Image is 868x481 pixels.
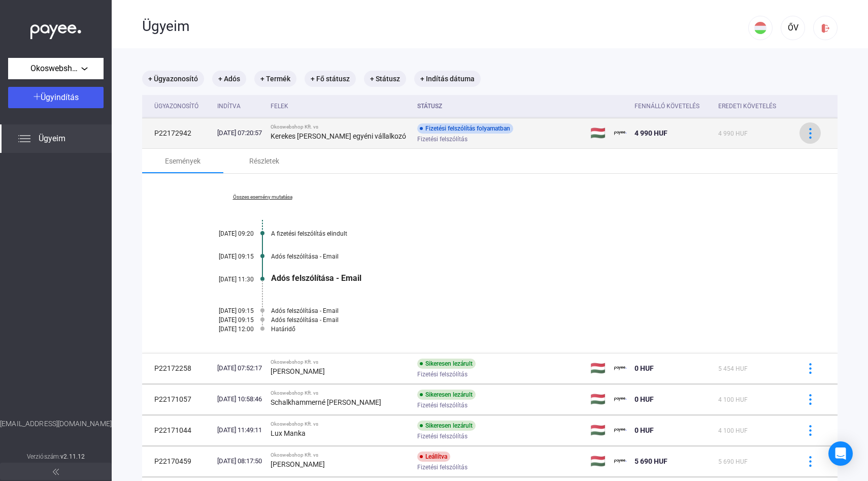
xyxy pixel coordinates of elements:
div: [DATE] 11:30 [193,276,254,283]
img: HU [754,22,766,34]
img: more-blue [805,128,816,139]
div: Felek [271,100,288,112]
div: Okoswebshop Kft. vs [271,452,409,458]
div: [DATE] 09:15 [193,316,254,324]
span: 4 100 HUF [718,396,748,403]
button: more-blue [799,358,821,379]
div: [DATE] 07:52:17 [217,363,263,373]
button: more-blue [799,389,821,410]
img: payee-logo [614,362,626,374]
img: list.svg [18,133,30,145]
button: more-blue [799,420,821,441]
div: [DATE] 12:00 [193,326,254,333]
span: Fizetési felszólítás [417,430,468,442]
td: P22171057 [142,384,213,414]
td: P22171044 [142,415,213,445]
mat-chip: + Ügyazonosító [142,71,204,87]
div: ŐV [784,22,802,34]
div: Indítva [217,100,241,112]
button: more-blue [799,122,821,144]
span: 0 HUF [635,364,654,372]
div: Sikeresen lezárult [417,421,476,431]
td: P22172258 [142,353,213,383]
button: Ügyindítás [8,87,104,108]
span: Okoswebshop Kft. [30,62,81,75]
span: 0 HUF [635,426,654,434]
div: Okoswebshop Kft. vs [271,124,409,130]
div: [DATE] 09:20 [193,230,254,237]
td: P22172942 [142,118,213,148]
div: Események [165,155,201,167]
img: more-blue [805,394,816,405]
img: plus-white.svg [34,93,41,100]
span: 0 HUF [635,395,654,403]
div: Határidő [271,326,787,333]
span: 5 690 HUF [635,457,667,465]
span: Ügyindítás [41,92,79,102]
span: Fizetési felszólítás [417,461,468,473]
img: logout-red [820,23,831,34]
div: Sikeresen lezárult [417,359,476,369]
img: arrow-double-left-grey.svg [53,469,59,475]
div: Fennálló követelés [635,100,710,112]
div: [DATE] 11:49:11 [217,425,263,435]
td: 🇭🇺 [586,118,610,148]
strong: Lux Manka [271,429,306,437]
span: Ügyeim [39,133,65,145]
div: Adós felszólítása - Email [271,253,787,260]
div: Eredeti követelés [718,100,776,112]
strong: Kerekes [PERSON_NAME] egyéni vállalkozó [271,132,406,140]
img: more-blue [805,456,816,467]
button: ŐV [781,16,805,40]
div: Okoswebshop Kft. vs [271,390,409,396]
img: payee-logo [614,393,626,405]
mat-chip: + Indítás dátuma [414,71,481,87]
div: Adós felszólítása - Email [271,307,787,314]
span: Fizetési felszólítás [417,133,468,145]
div: A fizetési felszólítás elindult [271,230,787,237]
span: 4 100 HUF [718,427,748,434]
mat-chip: + Adós [212,71,246,87]
td: 🇭🇺 [586,384,610,414]
strong: [PERSON_NAME] [271,367,325,375]
td: 🇭🇺 [586,353,610,383]
span: 5 690 HUF [718,458,748,465]
div: [DATE] 08:17:50 [217,456,263,466]
div: Adós felszólítása - Email [271,316,787,324]
mat-chip: + Termék [254,71,296,87]
div: Okoswebshop Kft. vs [271,359,409,365]
div: Open Intercom Messenger [828,441,853,466]
img: white-payee-white-dot.svg [30,19,81,40]
button: more-blue [799,451,821,472]
div: Adós felszólítása - Email [271,273,787,283]
span: 4 990 HUF [635,129,667,137]
span: 5 454 HUF [718,365,748,372]
div: Fennálló követelés [635,100,699,112]
span: Fizetési felszólítás [417,399,468,411]
img: payee-logo [614,424,626,436]
img: more-blue [805,425,816,436]
span: Fizetési felszólítás [417,368,468,380]
div: Indítva [217,100,263,112]
td: 🇭🇺 [586,415,610,445]
mat-chip: + Fő státusz [305,71,356,87]
mat-chip: + Státusz [364,71,406,87]
img: payee-logo [614,455,626,467]
div: Okoswebshop Kft. vs [271,421,409,427]
div: Felek [271,100,409,112]
span: 4 990 HUF [718,130,748,137]
div: [DATE] 07:20:57 [217,128,263,138]
strong: Schalkhammerné [PERSON_NAME] [271,398,381,406]
img: more-blue [805,363,816,374]
strong: v2.11.12 [60,453,85,460]
a: Összes esemény mutatása [193,194,332,200]
img: payee-logo [614,127,626,139]
div: Eredeti követelés [718,100,787,112]
div: Ügyazonosító [154,100,198,112]
div: [DATE] 09:15 [193,307,254,314]
div: Fizetési felszólítás folyamatban [417,123,513,134]
div: Leállítva [417,452,450,462]
button: Okoswebshop Kft. [8,58,104,79]
div: Ügyeim [142,18,748,35]
div: Sikeresen lezárult [417,390,476,400]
